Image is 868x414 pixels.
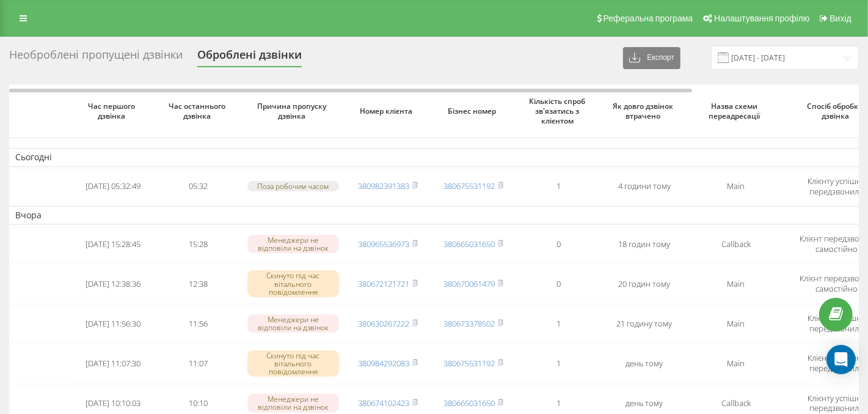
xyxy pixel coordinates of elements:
td: 15:28 [156,227,241,261]
td: 21 годину тому [602,306,687,341]
a: 380674102423 [358,397,409,408]
span: Причина пропуску дзвінка [252,102,335,120]
td: 18 годин тому [602,227,687,261]
td: [DATE] 15:28:45 [70,227,156,261]
div: Скинуто під час вітального повідомлення [247,350,339,377]
span: Кількість спроб зв'язатись з клієнтом [526,97,592,125]
td: Main [687,264,785,304]
span: Налаштування профілю [714,13,809,23]
a: 380630267222 [358,318,409,329]
td: [DATE] 05:32:49 [70,169,156,204]
a: 380675531192 [443,180,495,191]
td: [DATE] 11:07:30 [70,343,156,383]
td: Main [687,306,785,341]
span: Реферальна програма [604,13,693,23]
span: Час першого дзвінка [80,102,146,120]
div: Open Intercom Messenger [826,345,856,374]
div: Менеджери не відповіли на дзвінок [247,314,339,333]
td: [DATE] 12:38:36 [70,264,156,304]
span: Бізнес номер [440,106,506,116]
td: 0 [516,264,602,304]
div: Скинуто під час вітального повідомлення [247,270,339,297]
span: Вихід [830,13,852,23]
a: 380965536973 [358,238,409,250]
span: Час останнього дзвінка [166,102,232,120]
td: 05:32 [156,169,241,204]
span: Як довго дзвінок втрачено [611,102,677,120]
a: 380670061479 [443,278,495,289]
a: 380675531192 [443,358,495,369]
span: Номер клієнта [355,106,421,116]
button: Експорт [623,47,680,69]
a: 380672121721 [358,278,409,289]
td: [DATE] 11:56:30 [70,306,156,341]
td: 12:38 [156,264,241,304]
td: 0 [516,227,602,261]
td: 4 години тому [602,169,687,204]
div: Менеджери не відповіли на дзвінок [247,235,339,253]
td: Callback [687,227,785,261]
td: день тому [602,343,687,383]
td: 11:07 [156,343,241,383]
a: 380984292083 [358,358,409,369]
td: Main [687,169,785,204]
a: 380665031650 [443,238,495,250]
td: 1 [516,169,602,204]
td: 11:56 [156,306,241,341]
a: 380982391383 [358,180,409,191]
div: Поза робочим часом [247,181,339,191]
td: 1 [516,343,602,383]
div: Необроблені пропущені дзвінки [9,48,183,67]
span: Назва схеми переадресації [698,102,775,120]
td: 20 годин тому [602,264,687,304]
div: Оброблені дзвінки [197,48,302,67]
td: Main [687,343,785,383]
a: 380673378502 [443,318,495,329]
td: 1 [516,306,602,341]
div: Менеджери не відповіли на дзвінок [247,394,339,412]
a: 380665031650 [443,397,495,408]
